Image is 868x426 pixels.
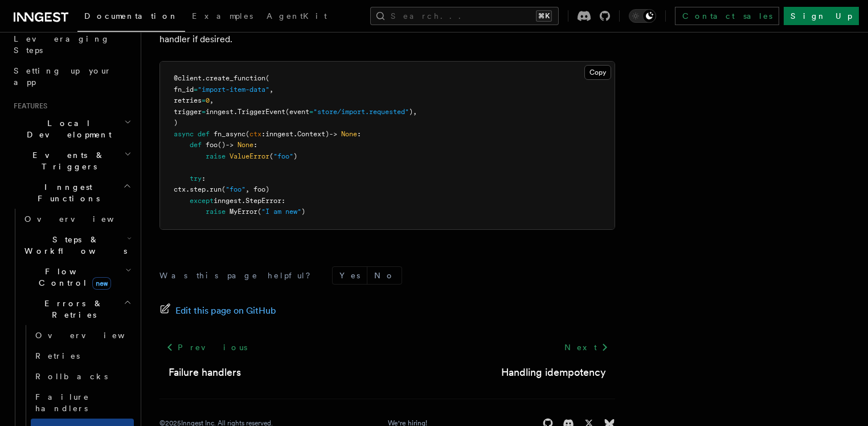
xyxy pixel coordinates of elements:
[206,141,218,149] span: foo
[536,10,552,22] kbd: ⌘K
[206,108,238,116] span: inngest.
[20,298,124,320] span: Errors & Retries
[31,387,134,419] a: Failure handlers
[218,141,226,149] span: ()
[20,261,134,293] button: Flow Controlnew
[629,9,656,23] button: Toggle dark mode
[226,141,234,149] span: ->
[341,130,357,138] span: None
[159,270,318,281] p: Was this page helpful?
[281,197,285,205] span: :
[501,364,606,380] a: Handling idempotency
[269,86,273,94] span: ,
[14,34,110,55] span: Leveraging Steps
[273,152,293,160] span: "foo"
[174,185,186,193] span: ctx
[357,130,361,138] span: :
[313,108,409,116] span: "store/import.requested"
[31,325,134,346] a: Overview
[558,337,615,358] a: Next
[84,11,178,21] span: Documentation
[174,86,194,94] span: fn_id
[226,185,245,193] span: "foo"
[265,130,293,138] span: inngest
[174,130,194,138] span: async
[9,149,124,172] span: Events & Triggers
[370,7,559,25] button: Search...⌘K
[31,366,134,387] a: Rollbacks
[245,185,269,193] span: , foo)
[675,7,779,25] a: Contact sales
[206,96,210,104] span: 0
[409,108,417,116] span: ),
[198,130,210,138] span: def
[20,229,134,261] button: Steps & Workflows
[260,3,334,31] a: AgentKit
[190,197,214,205] span: except
[20,209,134,229] a: Overview
[210,96,214,104] span: ,
[206,152,226,160] span: raise
[297,130,329,138] span: Context)
[20,234,127,257] span: Steps & Workflows
[169,364,241,380] a: Failure handlers
[92,277,111,290] span: new
[214,130,245,138] span: fn_async
[198,86,269,94] span: "import-item-data"
[35,331,153,340] span: Overview
[35,351,80,360] span: Retries
[31,346,134,366] a: Retries
[9,181,123,204] span: Inngest Functions
[230,152,269,160] span: ValueError
[333,267,367,284] button: Yes
[214,197,241,205] span: inngest
[9,117,124,140] span: Local Development
[245,197,281,205] span: StepError
[206,74,265,82] span: create_function
[210,185,222,193] span: run
[174,108,202,116] span: trigger
[9,60,134,92] a: Setting up your app
[14,66,112,87] span: Setting up your app
[20,293,134,325] button: Errors & Retries
[222,185,226,193] span: (
[35,372,108,381] span: Rollbacks
[584,65,611,80] button: Copy
[206,208,226,216] span: raise
[159,337,253,358] a: Previous
[253,141,257,149] span: :
[35,392,89,413] span: Failure handlers
[249,130,261,138] span: ctx
[174,74,202,82] span: @client
[192,11,253,21] span: Examples
[190,141,202,149] span: def
[301,208,305,216] span: )
[24,214,142,224] span: Overview
[784,7,859,25] a: Sign Up
[159,303,276,319] a: Edit this page on GitHub
[194,86,198,94] span: =
[293,130,297,138] span: .
[245,130,249,138] span: (
[261,208,301,216] span: "I am new"
[202,175,206,182] span: :
[9,113,134,145] button: Local Development
[9,145,134,177] button: Events & Triggers
[174,119,178,127] span: )
[238,108,285,116] span: TriggerEvent
[269,152,273,160] span: (
[267,11,327,21] span: AgentKit
[9,29,134,60] a: Leveraging Steps
[202,108,206,116] span: =
[367,267,402,284] button: No
[257,208,261,216] span: (
[261,130,265,138] span: :
[9,102,47,111] span: Features
[202,96,206,104] span: =
[77,3,185,32] a: Documentation
[309,108,313,116] span: =
[175,303,276,319] span: Edit this page on GitHub
[186,185,190,193] span: .
[174,96,202,104] span: retries
[206,185,210,193] span: .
